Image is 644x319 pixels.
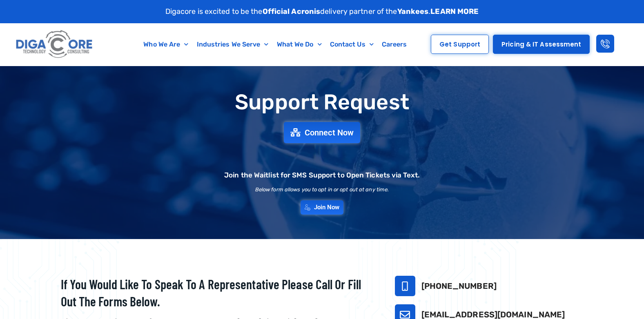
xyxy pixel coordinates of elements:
[326,35,378,54] a: Contact Us
[305,128,354,137] span: Connect Now
[139,35,192,54] a: Who We Are
[263,7,321,16] strong: Official Acronis
[439,41,480,47] span: Get Support
[284,122,360,143] a: Connect Now
[378,35,411,54] a: Careers
[314,204,340,210] span: Join Now
[165,6,479,17] p: Digacore is excited to be the delivery partner of the .
[431,35,489,54] a: Get Support
[224,172,420,179] h2: Join the Waitlist for SMS Support to Open Tickets via Text.
[129,35,421,54] nav: Menu
[397,7,429,16] strong: Yankees
[501,41,581,47] span: Pricing & IT Assessment
[430,7,479,16] a: LEARN MORE
[493,35,590,54] a: Pricing & IT Assessment
[61,276,374,310] h2: If you would like to speak to a representative please call or fill out the forms below.
[14,27,95,62] img: Digacore logo 1
[193,35,273,54] a: Industries We Serve
[273,35,326,54] a: What We Do
[301,200,344,215] a: Join Now
[395,276,415,296] a: 732-646-5725
[421,281,497,291] a: [PHONE_NUMBER]
[255,187,389,192] h2: Below form allows you to opt in or opt out at any time.
[40,91,604,114] h1: Support Request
